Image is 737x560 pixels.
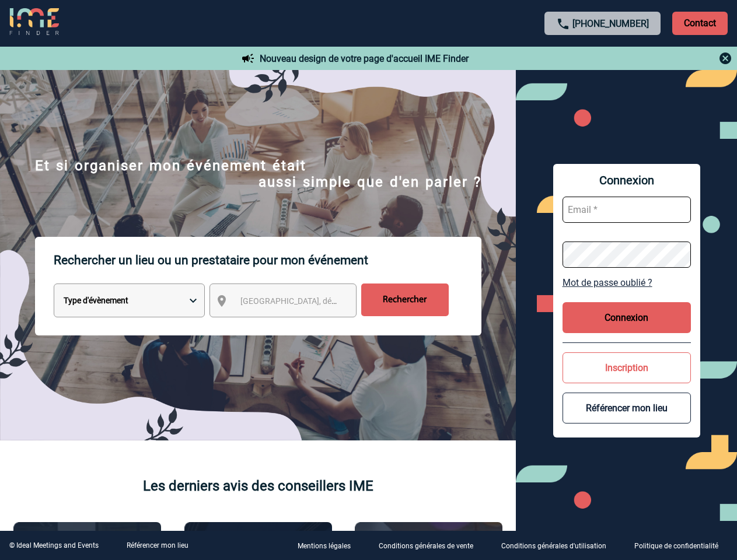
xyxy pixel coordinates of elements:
[127,541,188,549] a: Référencer mon lieu
[501,542,606,551] p: Conditions générales d'utilisation
[9,541,99,549] div: © Ideal Meetings and Events
[369,540,492,551] a: Conditions générales de vente
[572,18,649,29] a: [PHONE_NUMBER]
[556,17,570,31] img: call-24-px.png
[379,542,473,551] p: Conditions générales de vente
[563,393,691,423] button: Référencer mon lieu
[563,302,691,333] button: Connexion
[361,283,449,316] input: Rechercher
[492,540,625,551] a: Conditions générales d'utilisation
[563,277,691,288] a: Mot de passe oublié ?
[298,542,351,551] p: Mentions légales
[672,12,728,35] p: Contact
[563,173,691,187] span: Connexion
[288,540,369,551] a: Mentions légales
[54,237,481,283] p: Rechercher un lieu ou un prestataire pour mon événement
[625,540,737,551] a: Politique de confidentialité
[563,352,691,383] button: Inscription
[634,542,718,551] p: Politique de confidentialité
[240,296,403,306] span: [GEOGRAPHIC_DATA], département, région...
[563,197,691,223] input: Email *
